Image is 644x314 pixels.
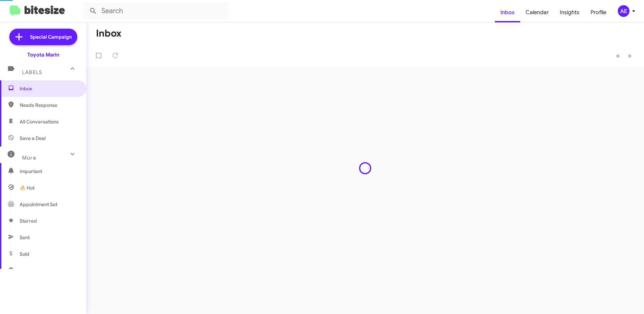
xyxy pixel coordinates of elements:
[22,69,42,75] span: Labels
[20,234,30,241] span: Sent
[20,85,78,92] span: Inbox
[9,29,77,45] a: Special Campaign
[22,155,36,161] span: More
[20,267,56,274] span: Sold Responded
[612,5,636,17] button: AE
[628,51,632,60] span: »
[20,168,78,175] span: Important
[20,102,78,109] span: Needs Response
[20,217,37,224] span: Starred
[27,51,59,58] div: Toyota Marin
[30,33,72,40] span: Special Campaign
[585,2,612,22] a: Profile
[96,28,121,39] h1: Inbox
[554,2,585,22] a: Insights
[20,251,29,257] span: Sold
[20,118,59,125] span: All Conversations
[20,135,46,142] span: Save a Deal
[20,184,35,191] span: 🔥 Hot
[20,201,57,208] span: Appointment Set
[520,2,554,22] a: Calendar
[84,3,228,19] input: Search
[612,49,636,63] nav: Page navigation example
[624,49,636,63] button: Next
[612,49,624,63] button: Previous
[495,2,520,22] a: Inbox
[618,5,630,17] div: AE
[616,51,620,60] span: «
